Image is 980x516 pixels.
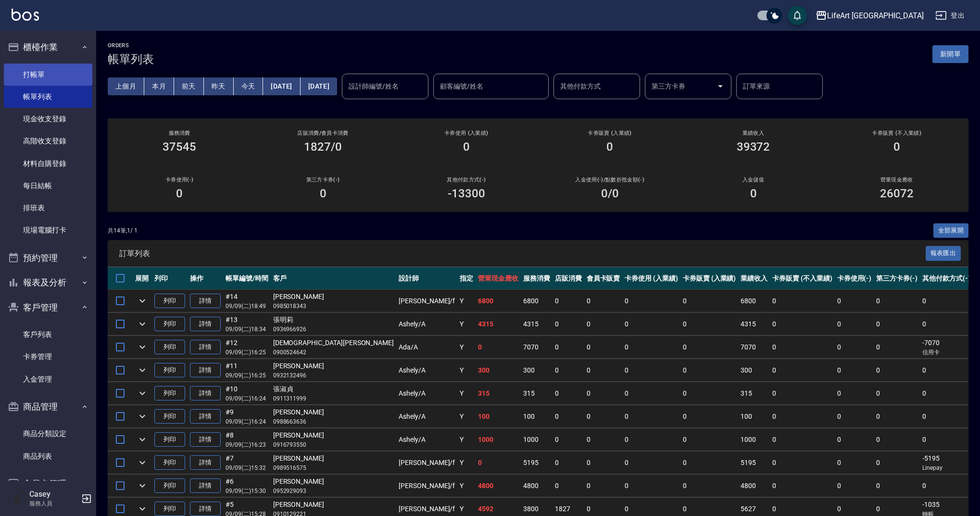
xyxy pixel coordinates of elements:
[770,405,834,428] td: 0
[622,290,680,312] td: 0
[457,290,476,312] td: Y
[135,363,150,377] button: expand row
[738,267,770,290] th: 業績收入
[920,267,973,290] th: 其他付款方式(-)
[457,475,476,497] td: Y
[4,245,92,271] button: 預約管理
[750,187,757,200] h3: 0
[835,313,874,335] td: 0
[920,475,973,497] td: 0
[190,455,221,470] a: 詳情
[4,394,92,419] button: 商品管理
[154,478,185,493] button: 列印
[584,336,623,359] td: 0
[922,464,970,472] p: Linepay
[521,405,553,428] td: 100
[476,451,521,474] td: 0
[176,187,183,200] h3: 0
[922,348,970,357] p: 信用卡
[152,267,188,290] th: 列印
[457,382,476,405] td: Y
[835,451,874,474] td: 0
[476,382,521,405] td: 315
[920,428,973,451] td: 0
[553,451,584,474] td: 0
[223,475,271,497] td: #6
[304,140,342,154] h3: 1827/0
[4,130,92,152] a: 高階收支登錄
[190,409,221,424] a: 詳情
[738,475,770,497] td: 4800
[932,45,968,63] button: 新開單
[226,440,268,449] p: 09/09 (二) 16:23
[770,475,834,497] td: 0
[606,140,613,154] h3: 0
[931,7,968,25] button: 登出
[926,248,961,258] a: 報表匯出
[770,336,834,359] td: 0
[553,359,584,382] td: 0
[553,290,584,312] td: 0
[933,223,969,238] button: 全部展開
[770,313,834,335] td: 0
[550,130,670,136] h2: 卡券販賣 (入業績)
[12,9,39,21] img: Logo
[108,226,138,235] p: 共 14 筆, 1 / 1
[693,177,813,183] h2: 入金儲值
[584,267,623,290] th: 會員卡販賣
[4,35,92,60] button: 櫃檯作業
[273,453,394,464] div: [PERSON_NAME]
[584,382,623,405] td: 0
[396,451,457,474] td: [PERSON_NAME] /f
[8,489,27,508] img: Person
[770,428,834,451] td: 0
[893,140,900,154] h3: 0
[680,451,739,474] td: 0
[622,475,680,497] td: 0
[680,475,739,497] td: 0
[770,290,834,312] td: 0
[835,336,874,359] td: 0
[108,77,144,95] button: 上個月
[622,405,680,428] td: 0
[396,475,457,497] td: [PERSON_NAME] /f
[521,336,553,359] td: 7070
[680,359,739,382] td: 0
[29,499,78,508] p: 服務人員
[476,359,521,382] td: 300
[457,267,476,290] th: 指定
[521,382,553,405] td: 315
[457,428,476,451] td: Y
[837,177,957,183] h2: 營業現金應收
[521,290,553,312] td: 6800
[190,478,221,493] a: 詳情
[271,267,396,290] th: 客戶
[223,290,271,312] td: #14
[738,405,770,428] td: 100
[108,42,154,49] h2: ORDERS
[920,451,973,474] td: -5195
[770,451,834,474] td: 0
[476,290,521,312] td: 6800
[234,77,264,95] button: 今天
[396,359,457,382] td: Ashely /A
[738,336,770,359] td: 7070
[920,290,973,312] td: 0
[738,382,770,405] td: 315
[874,313,920,335] td: 0
[273,487,394,495] p: 0952929093
[273,371,394,380] p: 0932132496
[812,6,928,26] button: LifeArt [GEOGRAPHIC_DATA]
[874,405,920,428] td: 0
[190,432,221,447] a: 詳情
[4,175,92,197] a: 每日結帳
[584,359,623,382] td: 0
[4,346,92,368] a: 卡券管理
[584,428,623,451] td: 0
[680,428,739,451] td: 0
[135,317,150,331] button: expand row
[463,140,470,154] h3: 0
[263,77,300,95] button: [DATE]
[4,64,92,86] a: 打帳單
[476,475,521,497] td: 4800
